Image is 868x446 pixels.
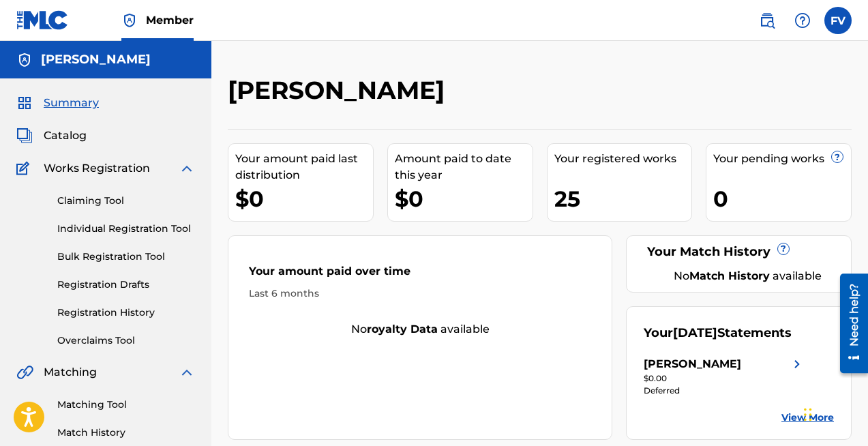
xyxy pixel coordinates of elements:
a: Registration Drafts [57,278,195,292]
strong: royalty data [367,323,438,336]
a: Matching Tool [57,398,195,412]
div: Your amount paid over time [249,263,591,286]
a: Overclaims Tool [57,333,195,348]
a: Bulk Registration Tool [57,250,195,264]
div: Deferred [644,385,805,397]
span: ? [778,243,789,254]
img: right chevron icon [789,356,805,372]
div: Widget de chat [800,381,868,446]
a: SummarySummary [16,95,99,111]
span: ? [832,151,843,162]
a: View More [781,411,834,425]
span: Summary [44,95,99,111]
div: Arrastrar [804,394,812,435]
img: search [759,12,775,29]
div: Your amount paid last distribution [235,151,373,183]
h2: [PERSON_NAME] [228,75,451,106]
img: Catalog [16,128,33,144]
img: MLC Logo [16,10,69,30]
div: Help [789,7,816,34]
iframe: Chat Widget [800,381,868,446]
a: Registration History [57,306,195,320]
div: Your Match History [644,243,834,261]
img: Matching [16,364,33,381]
img: Top Rightsholder [121,12,138,29]
span: Works Registration [44,160,150,177]
span: Member [146,12,194,28]
div: 0 [713,183,851,214]
img: Works Registration [16,160,34,177]
div: Amount paid to date this year [395,151,533,183]
a: CatalogCatalog [16,128,87,144]
div: 25 [554,183,692,214]
div: Your Statements [644,324,792,342]
div: $0 [395,183,533,214]
div: $0 [235,183,373,214]
h5: Fernando Villegas [41,52,151,68]
img: Summary [16,95,33,111]
div: $0.00 [644,372,805,385]
img: expand [179,160,195,177]
div: No available [661,268,834,284]
div: Your registered works [554,151,692,167]
a: Claiming Tool [57,194,195,208]
a: Individual Registration Tool [57,222,195,236]
span: [DATE] [673,325,717,340]
a: Match History [57,426,195,440]
div: Last 6 months [249,286,591,301]
div: No available [228,321,612,338]
a: [PERSON_NAME]right chevron icon$0.00Deferred [644,356,805,397]
img: expand [179,364,195,381]
div: [PERSON_NAME] [644,356,741,372]
a: Public Search [753,7,781,34]
div: Your pending works [713,151,851,167]
div: User Menu [824,7,852,34]
span: Catalog [44,128,87,144]
span: Matching [44,364,97,381]
img: help [794,12,811,29]
strong: Match History [689,269,770,282]
img: Accounts [16,52,33,68]
iframe: Resource Center [830,269,868,378]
